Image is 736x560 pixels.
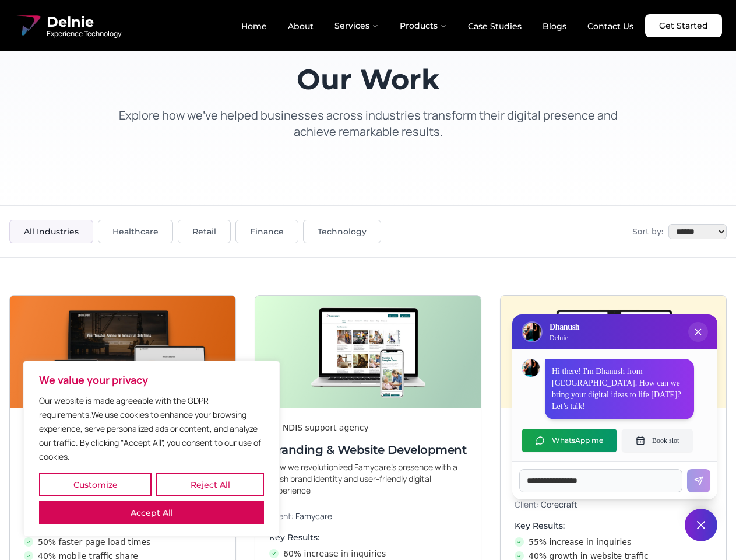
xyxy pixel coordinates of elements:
[14,12,42,40] img: Delnie Logo
[269,422,467,433] div: An NDIS support agency
[522,429,617,452] button: WhatsApp me
[39,394,264,464] p: Our website is made agreeable with the GDPR requirements.We use cookies to enhance your browsing ...
[232,14,643,37] nav: Main
[269,442,467,458] h3: Branding & Website Development
[552,366,687,412] p: Hi there! I'm Dhanush from [GEOGRAPHIC_DATA]. How can we bring your digital ideas to life [DATE]?...
[9,220,93,243] button: All Industries
[632,226,664,237] span: Sort by:
[523,323,541,341] img: Delnie Logo
[14,12,121,40] a: Delnie Logo Full
[178,220,231,243] button: Retail
[279,16,323,36] a: About
[550,321,579,333] h3: Dhanush
[156,473,264,496] button: Reject All
[47,29,121,38] span: Experience Technology
[578,16,643,36] a: Contact Us
[10,296,235,408] img: Next-Gen Website Development
[269,531,467,543] h4: Key Results:
[24,536,221,548] li: 50% faster page load times
[515,536,712,548] li: 55% increase in inquiries
[522,359,540,377] img: Dhanush
[685,509,717,541] button: Close chat
[39,473,152,496] button: Customize
[39,501,264,524] button: Accept All
[295,510,332,521] span: Famycare
[303,220,381,243] button: Technology
[235,220,298,243] button: Finance
[501,296,726,408] img: Digital & Brand Revamp
[107,107,629,140] p: Explore how we've helped businesses across industries transform their digital presence and achiev...
[459,16,531,36] a: Case Studies
[107,65,629,93] h1: Our Work
[269,548,467,559] li: 60% increase in inquiries
[255,296,481,408] img: Branding & Website Development
[645,14,722,37] a: Get Started
[232,16,276,36] a: Home
[269,510,467,522] p: Client:
[550,333,579,342] p: Delnie
[390,14,456,37] button: Products
[325,14,388,37] button: Services
[98,220,173,243] button: Healthcare
[269,461,467,496] p: How we revolutionized Famycare’s presence with a fresh brand identity and user-friendly digital e...
[47,13,121,32] span: Delnie
[622,429,693,452] button: Book slot
[39,373,264,387] p: We value your privacy
[533,16,576,36] a: Blogs
[688,322,708,342] button: Close chat popup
